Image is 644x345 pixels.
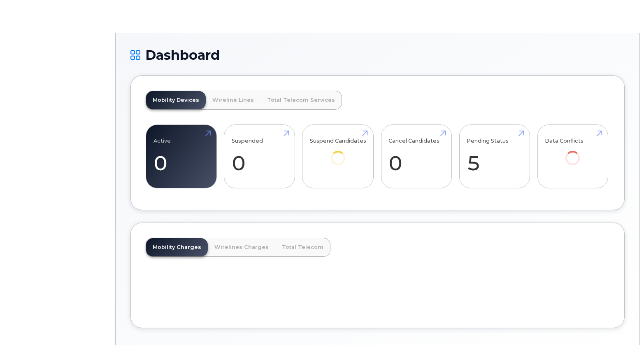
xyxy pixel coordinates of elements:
a: Suspend Candidates [310,129,366,177]
a: Suspended 0 [232,129,287,184]
a: Pending Status 5 [467,129,522,184]
a: Total Telecom [275,238,330,256]
a: Total Telecom Services [260,91,342,109]
a: Wirelines Charges [208,238,275,256]
a: Mobility Devices [146,91,206,109]
a: Data Conflicts [545,129,600,177]
a: Mobility Charges [146,238,208,256]
a: Cancel Candidates 0 [388,129,444,184]
h1: Dashboard [130,48,625,62]
a: Active 0 [153,129,209,184]
a: Wireline Lines [206,91,260,109]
